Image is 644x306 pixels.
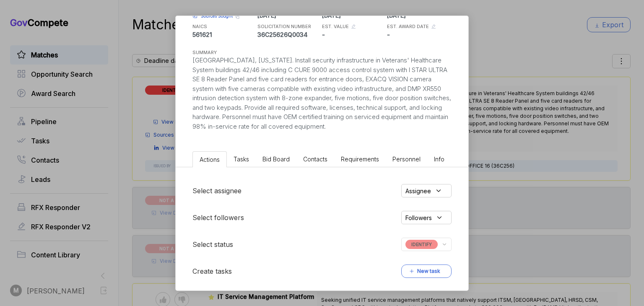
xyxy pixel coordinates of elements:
h5: EST. AWARD DATE [387,23,429,30]
p: - [387,30,450,39]
span: Tasks [234,156,249,163]
span: Contacts [303,156,327,163]
span: Assignee [405,187,431,195]
a: Sources Sought [192,13,233,19]
h5: EST. VALUE [322,23,349,30]
span: Followers [405,213,432,222]
h5: NAICS [192,23,255,30]
span: Personnel [392,156,421,163]
div: [GEOGRAPHIC_DATA], [US_STATE]. Install security infrastructure in Veterans' Healthcare System bui... [192,56,452,131]
h5: Select status [192,239,233,249]
p: 561621 [192,30,255,39]
h5: SOLICITATION NUMBER [257,23,320,30]
p: - [322,30,385,39]
button: New task [401,265,452,278]
h5: Create tasks [192,266,232,276]
h5: Select assignee [192,186,241,196]
p: 36C25626Q0034 [257,30,320,39]
span: Requirements [341,156,379,163]
span: Bid Board [262,156,290,163]
h5: SUMMARY [192,49,438,56]
span: Sources Sought [201,13,233,19]
span: IDENTIFY [405,240,438,249]
h5: Select followers [192,213,244,223]
span: Actions [200,156,220,163]
span: Info [434,156,444,163]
